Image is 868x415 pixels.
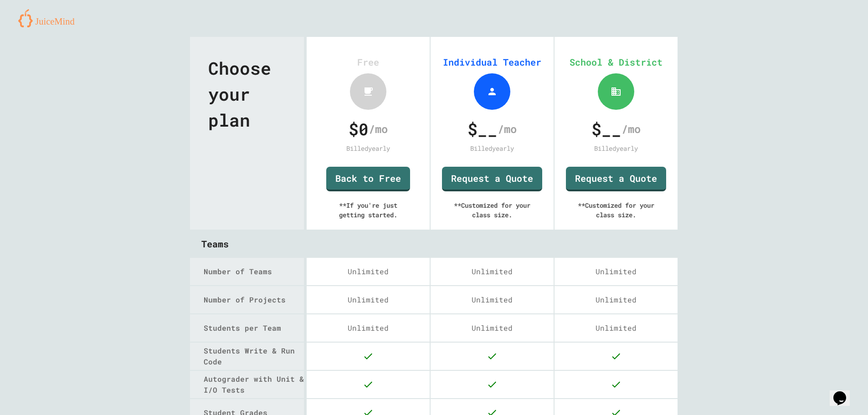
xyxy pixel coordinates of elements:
[564,143,668,153] div: Billed yearly
[307,258,430,285] div: Unlimited
[564,55,668,69] div: School & District
[442,167,542,191] a: Request a Quote
[316,55,421,69] div: Free
[431,314,554,342] div: Unlimited
[830,379,859,406] iframe: To enrich screen reader interactions, please activate Accessibility in Grammarly extension settings
[204,266,304,277] div: Number of Teams
[440,55,544,69] div: Individual Teacher
[307,314,430,342] div: Unlimited
[204,323,304,333] div: Students per Team
[204,294,304,305] div: Number of Projects
[190,37,304,230] div: Choose your plan
[431,258,554,285] div: Unlimited
[566,117,666,141] div: /mo
[326,167,410,191] a: Back to Free
[591,117,621,141] span: $ __
[190,230,678,257] div: Teams
[442,117,542,141] div: /mo
[440,143,544,153] div: Billed yearly
[307,286,430,313] div: Unlimited
[204,345,304,367] div: Students Write & Run Code
[349,117,369,141] span: $ 0
[555,258,678,285] div: Unlimited
[564,191,668,229] div: ** Customized for your class size.
[440,191,544,229] div: ** Customized for your class size.
[431,286,554,313] div: Unlimited
[555,314,678,342] div: Unlimited
[316,143,421,153] div: Billed yearly
[316,191,421,229] div: ** If you're just getting started.
[555,286,678,313] div: Unlimited
[566,167,666,191] a: Request a Quote
[467,117,498,141] span: $ __
[204,374,304,395] div: Autograder with Unit & I/O Tests
[18,9,82,27] img: logo-orange.svg
[318,117,418,141] div: /mo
